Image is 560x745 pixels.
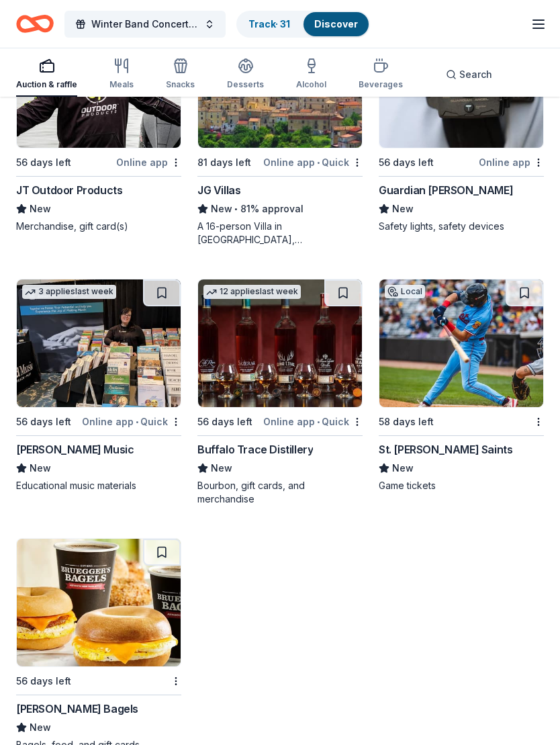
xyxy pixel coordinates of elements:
[248,18,290,30] a: Track· 31
[197,201,363,217] div: 81% approval
[211,201,232,217] span: New
[263,413,363,430] div: Online app Quick
[392,460,414,476] span: New
[197,220,363,247] div: A 16-person Villa in [GEOGRAPHIC_DATA], [GEOGRAPHIC_DATA], [GEOGRAPHIC_DATA] for 7days/6nights (R...
[359,52,403,97] button: Beverages
[236,11,370,38] button: Track· 31Discover
[296,79,326,90] div: Alcohol
[109,52,134,97] button: Meals
[16,479,181,492] div: Educational music materials
[16,155,71,171] div: 56 days left
[317,417,320,427] span: •
[317,157,320,168] span: •
[22,285,116,299] div: 3 applies last week
[479,154,544,171] div: Online app
[314,18,358,30] a: Discover
[16,8,54,40] a: Home
[379,279,543,407] img: Image for St. Paul Saints
[459,67,492,83] span: Search
[197,279,363,506] a: Image for Buffalo Trace Distillery12 applieslast week56 days leftOnline app•QuickBuffalo Trace Di...
[197,441,313,457] div: Buffalo Trace Distillery
[17,279,181,407] img: Image for Alfred Music
[30,719,51,736] span: New
[379,279,544,492] a: Image for St. Paul SaintsLocal58 days leftSt. [PERSON_NAME] SaintsNewGame tickets
[379,155,434,171] div: 56 days left
[16,182,122,198] div: JT Outdoor Products
[64,11,226,38] button: Winter Band Concert and Online Auction
[30,460,51,476] span: New
[234,204,238,214] span: •
[379,19,544,233] a: Image for Guardian Angel Device4 applieslast week56 days leftOnline appGuardian [PERSON_NAME]NewS...
[379,479,544,492] div: Game tickets
[359,79,403,90] div: Beverages
[16,79,77,90] div: Auction & raffle
[16,673,71,689] div: 56 days left
[30,201,51,217] span: New
[16,701,138,717] div: [PERSON_NAME] Bagels
[82,413,181,430] div: Online app Quick
[197,182,240,198] div: JG Villas
[385,285,425,298] div: Local
[435,61,503,88] button: Search
[379,220,544,233] div: Safety lights, safety devices
[16,19,181,233] a: Image for JT Outdoor ProductsLocal56 days leftOnline appJT Outdoor ProductsNewMerchandise, gift c...
[392,201,414,217] span: New
[116,154,181,171] div: Online app
[109,79,134,90] div: Meals
[379,414,434,430] div: 58 days left
[197,479,363,506] div: Bourbon, gift cards, and merchandise
[197,414,252,430] div: 56 days left
[227,79,264,90] div: Desserts
[227,52,264,97] button: Desserts
[197,155,251,171] div: 81 days left
[17,539,181,666] img: Image for Bruegger's Bagels
[166,52,195,97] button: Snacks
[16,414,71,430] div: 56 days left
[16,220,181,233] div: Merchandise, gift card(s)
[16,52,77,97] button: Auction & raffle
[16,279,181,492] a: Image for Alfred Music3 applieslast week56 days leftOnline app•Quick[PERSON_NAME] MusicNewEducati...
[91,16,199,32] span: Winter Band Concert and Online Auction
[16,441,134,457] div: [PERSON_NAME] Music
[296,52,326,97] button: Alcohol
[197,19,363,247] a: Image for JG Villas3 applieslast week81 days leftOnline app•QuickJG VillasNew•81% approvalA 16-pe...
[203,285,301,299] div: 12 applies last week
[379,182,513,198] div: Guardian [PERSON_NAME]
[211,460,232,476] span: New
[263,154,363,171] div: Online app Quick
[166,79,195,90] div: Snacks
[198,279,362,407] img: Image for Buffalo Trace Distillery
[379,441,512,457] div: St. [PERSON_NAME] Saints
[136,417,138,427] span: •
